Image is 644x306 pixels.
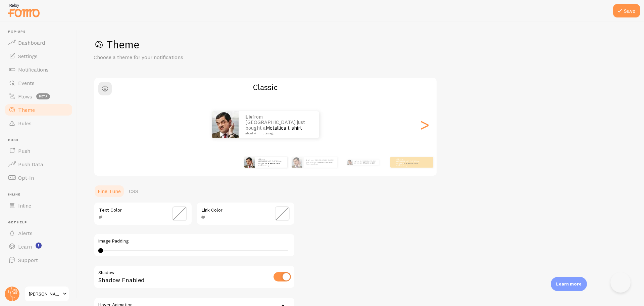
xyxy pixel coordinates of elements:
a: [PERSON_NAME] [24,286,69,302]
a: Dashboard [4,36,73,49]
span: Rules [18,120,32,127]
a: Settings [4,49,73,63]
a: Metallica t-shirt [266,125,302,131]
img: Fomo [347,160,352,165]
a: Support [4,253,73,267]
strong: Liv [396,158,398,161]
a: Events [4,76,73,90]
img: Fomo [212,111,239,138]
a: Flows beta [4,90,73,103]
iframe: Help Scout Beacon - Open [610,272,631,293]
span: Get Help [8,220,73,225]
span: Dashboard [18,39,45,46]
label: Image Padding [98,238,290,244]
a: Notifications [4,63,73,76]
a: Metallica t-shirt [363,162,375,164]
strong: Liv [258,158,260,161]
strong: Liv [245,114,252,120]
a: Opt-In [4,171,73,184]
a: Fine Tune [94,184,125,198]
a: Theme [4,103,73,117]
a: Alerts [4,226,73,240]
p: Learn more [556,281,582,287]
a: CSS [125,184,142,198]
strong: Liv [306,159,309,162]
div: Next slide [420,100,429,149]
span: Settings [18,53,38,59]
h2: Classic [94,82,437,92]
small: about 4 minutes ago [245,132,310,135]
span: Push [8,138,73,142]
a: Push [4,144,73,158]
img: Fomo [292,157,302,168]
span: Notifications [18,66,49,73]
small: about 4 minutes ago [396,165,422,166]
a: Push Data [4,158,73,171]
a: Rules [4,117,73,130]
img: fomo-relay-logo-orange.svg [7,2,41,19]
p: from [GEOGRAPHIC_DATA] just bought a [396,158,423,166]
p: from [GEOGRAPHIC_DATA] just bought a [258,158,285,166]
span: Alerts [18,230,33,236]
a: Learn [4,240,73,253]
span: Support [18,257,38,263]
h1: Theme [94,38,628,51]
img: Fomo [244,157,255,168]
small: about 4 minutes ago [306,164,334,165]
span: Opt-In [18,174,34,181]
span: Learn [18,243,32,250]
span: Inline [8,192,73,197]
a: Inline [4,199,73,212]
span: Events [18,80,35,86]
span: Flows [18,93,32,100]
a: Metallica t-shirt [318,161,333,164]
span: Pop-ups [8,30,73,34]
a: Metallica t-shirt [404,162,418,165]
strong: Liv [354,160,356,162]
span: Push Data [18,161,43,168]
p: from [GEOGRAPHIC_DATA] just bought a [245,114,312,135]
a: Metallica t-shirt [266,162,280,165]
p: from [GEOGRAPHIC_DATA] just bought a [306,159,335,165]
span: Theme [18,106,35,113]
span: beta [36,93,50,99]
span: Push [18,147,30,154]
p: from [GEOGRAPHIC_DATA] just bought a [354,160,376,165]
span: [PERSON_NAME] [29,290,61,298]
svg: <p>Watch New Feature Tutorials!</p> [36,243,42,249]
span: Inline [18,202,31,209]
small: about 4 minutes ago [258,165,284,166]
div: Learn more [551,277,587,291]
p: Choose a theme for your notifications [94,53,255,61]
div: Shadow Enabled [94,265,295,290]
